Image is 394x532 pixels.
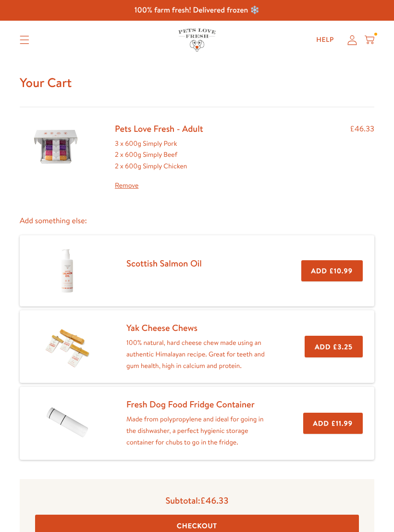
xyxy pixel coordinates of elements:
[346,487,384,522] iframe: Gorgias live chat messenger
[200,494,229,507] span: £46.33
[115,122,203,135] a: Pets Love Fresh - Adult
[126,337,274,371] p: 100% natural, hard cheese chew made using an authentic Himalayan recipe. Great for teeth and gum ...
[350,123,374,191] div: £46.33
[126,398,255,410] a: Fresh Dog Food Fridge Container
[308,30,342,50] a: Help
[43,247,91,295] img: Scottish Salmon Oil
[303,413,363,434] button: Add £11.99
[305,336,363,357] button: Add £3.25
[301,260,363,282] button: Add £10.99
[115,138,203,191] div: 3 x 600g Simply Pork 2 x 600g Simply Beef 2 x 600g Simply Chicken
[12,28,37,52] summary: Translation missing: en.sections.header.menu
[178,28,216,51] img: Pets Love Fresh
[43,400,91,446] img: Fresh Dog Food Fridge Container
[43,323,91,371] img: Yak Cheese Chews
[115,180,203,191] a: Remove
[126,257,202,269] a: Scottish Salmon Oil
[20,75,374,91] h1: Your Cart
[126,414,272,448] p: Made from polypropylene and ideal for going in the dishwasher, a perfect hygienic storage contain...
[35,494,359,506] p: Subtotal:
[20,215,374,228] p: Add something else:
[126,321,197,334] a: Yak Cheese Chews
